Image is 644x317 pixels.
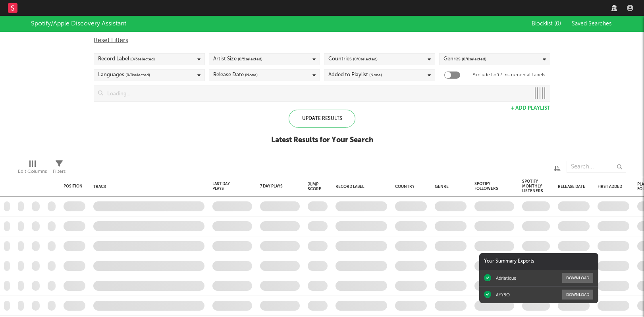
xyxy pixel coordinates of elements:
[53,157,66,180] div: Filters
[103,85,530,101] input: Loading...
[562,273,593,283] button: Download
[472,70,545,80] label: Exclude Lofi / Instrumental Labels
[308,182,321,191] div: Jump Score
[238,54,262,64] span: ( 0 / 5 selected)
[98,70,150,80] div: Languages
[572,21,613,27] span: Saved Searches
[435,184,463,189] div: Genre
[496,292,510,298] div: AYYBO
[353,54,378,64] span: ( 0 / 0 selected)
[18,157,47,180] div: Edit Columns
[569,21,613,27] button: Saved Searches
[125,70,150,80] span: ( 0 / 0 selected)
[558,184,586,189] div: Release Date
[443,54,486,64] div: Genres
[94,36,550,45] div: Reset Filters
[328,70,382,80] div: Added to Playlist
[554,21,561,27] span: ( 0 )
[212,182,240,191] div: Last Day Plays
[31,19,126,29] div: Spotify/Apple Discovery Assistant
[93,184,201,189] div: Track
[567,161,626,173] input: Search...
[64,184,83,189] div: Position
[53,167,66,176] div: Filters
[130,54,155,64] span: ( 0 / 6 selected)
[511,106,550,111] button: + Add Playlist
[522,179,543,193] div: Spotify Monthly Listeners
[496,275,516,281] div: Adriatique
[328,54,378,64] div: Countries
[479,253,598,270] div: Your Summary Exports
[213,54,262,64] div: Artist Size
[18,167,47,176] div: Edit Columns
[598,184,625,189] div: First Added
[395,184,423,189] div: Country
[369,70,382,80] span: (None)
[289,110,355,128] div: Update Results
[335,184,383,189] div: Record Label
[260,184,288,189] div: 7 Day Plays
[532,21,561,27] span: Blocklist
[562,290,593,300] button: Download
[462,54,486,64] span: ( 0 / 0 selected)
[245,70,258,80] span: (None)
[98,54,155,64] div: Record Label
[474,182,502,191] div: Spotify Followers
[271,135,373,145] div: Latest Results for Your Search
[213,70,258,80] div: Release Date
